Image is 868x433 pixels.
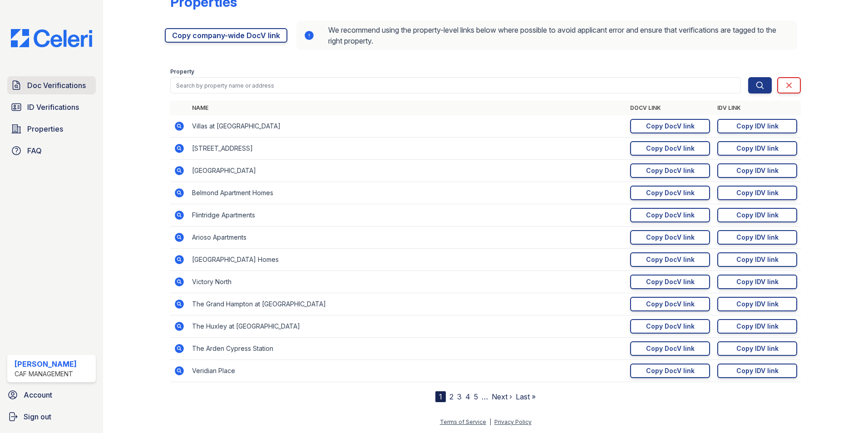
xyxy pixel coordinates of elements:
[717,341,797,356] a: Copy IDV link
[4,29,99,47] img: CE_Logo_Blue-a8612792a0a2168367f1c8372b55b34899dd931a85d93a1a3d3e32e68fde9ad4.png
[516,392,536,401] a: Last »
[646,255,695,264] div: Copy DocV link
[717,163,797,178] a: Copy IDV link
[630,275,710,289] a: Copy DocV link
[630,163,710,178] a: Copy DocV link
[4,408,99,426] a: Sign out
[170,77,741,93] input: Search by property name or address
[736,255,779,264] div: Copy IDV link
[736,144,779,153] div: Copy IDV link
[482,391,488,402] span: …
[646,366,695,375] div: Copy DocV link
[714,101,801,115] th: IDV Link
[24,411,51,422] span: Sign out
[7,76,96,94] a: Doc Verifications
[717,230,797,245] a: Copy IDV link
[188,101,626,115] th: Name
[7,98,96,116] a: ID Verifications
[736,300,779,309] div: Copy IDV link
[736,211,779,220] div: Copy IDV link
[717,141,797,156] a: Copy IDV link
[188,338,626,360] td: The Arden Cypress Station
[630,230,710,245] a: Copy DocV link
[27,102,79,113] span: ID Verifications
[736,344,779,353] div: Copy IDV link
[457,392,462,401] a: 3
[736,188,779,197] div: Copy IDV link
[492,392,512,401] a: Next ›
[489,418,491,425] div: |
[4,386,99,404] a: Account
[449,392,454,401] a: 2
[630,364,710,378] a: Copy DocV link
[646,144,695,153] div: Copy DocV link
[7,120,96,138] a: Properties
[736,233,779,242] div: Copy IDV link
[646,344,695,353] div: Copy DocV link
[646,277,695,286] div: Copy DocV link
[646,322,695,331] div: Copy DocV link
[630,341,710,356] a: Copy DocV link
[736,322,779,331] div: Copy IDV link
[188,160,626,182] td: [GEOGRAPHIC_DATA]
[474,392,478,401] a: 5
[465,392,470,401] a: 4
[646,211,695,220] div: Copy DocV link
[165,28,287,43] a: Copy company-wide DocV link
[188,271,626,293] td: Victory North
[630,319,710,334] a: Copy DocV link
[188,182,626,204] td: Belmond Apartment Homes
[15,359,77,369] div: [PERSON_NAME]
[626,101,714,115] th: DocV Link
[15,369,77,379] div: CAF Management
[188,293,626,315] td: The Grand Hampton at [GEOGRAPHIC_DATA]
[296,21,797,50] div: We recommend using the property-level links below where possible to avoid applicant error and ens...
[27,80,86,91] span: Doc Verifications
[717,275,797,289] a: Copy IDV link
[27,123,63,134] span: Properties
[717,297,797,311] a: Copy IDV link
[646,233,695,242] div: Copy DocV link
[646,166,695,175] div: Copy DocV link
[435,391,446,402] div: 1
[630,252,710,267] a: Copy DocV link
[736,277,779,286] div: Copy IDV link
[188,138,626,160] td: [STREET_ADDRESS]
[494,418,532,425] a: Privacy Policy
[630,186,710,200] a: Copy DocV link
[188,315,626,338] td: The Huxley at [GEOGRAPHIC_DATA]
[188,115,626,138] td: Villas at [GEOGRAPHIC_DATA]
[170,68,194,75] label: Property
[646,122,695,131] div: Copy DocV link
[630,208,710,222] a: Copy DocV link
[188,204,626,226] td: Flintridge Apartments
[646,300,695,309] div: Copy DocV link
[7,142,96,160] a: FAQ
[717,319,797,334] a: Copy IDV link
[27,145,42,156] span: FAQ
[717,364,797,378] a: Copy IDV link
[630,297,710,311] a: Copy DocV link
[188,249,626,271] td: [GEOGRAPHIC_DATA] Homes
[630,141,710,156] a: Copy DocV link
[188,360,626,382] td: Veridian Place
[188,226,626,249] td: Arioso Apartments
[717,186,797,200] a: Copy IDV link
[24,389,52,400] span: Account
[736,366,779,375] div: Copy IDV link
[630,119,710,133] a: Copy DocV link
[646,188,695,197] div: Copy DocV link
[440,418,486,425] a: Terms of Service
[736,166,779,175] div: Copy IDV link
[717,252,797,267] a: Copy IDV link
[736,122,779,131] div: Copy IDV link
[717,208,797,222] a: Copy IDV link
[717,119,797,133] a: Copy IDV link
